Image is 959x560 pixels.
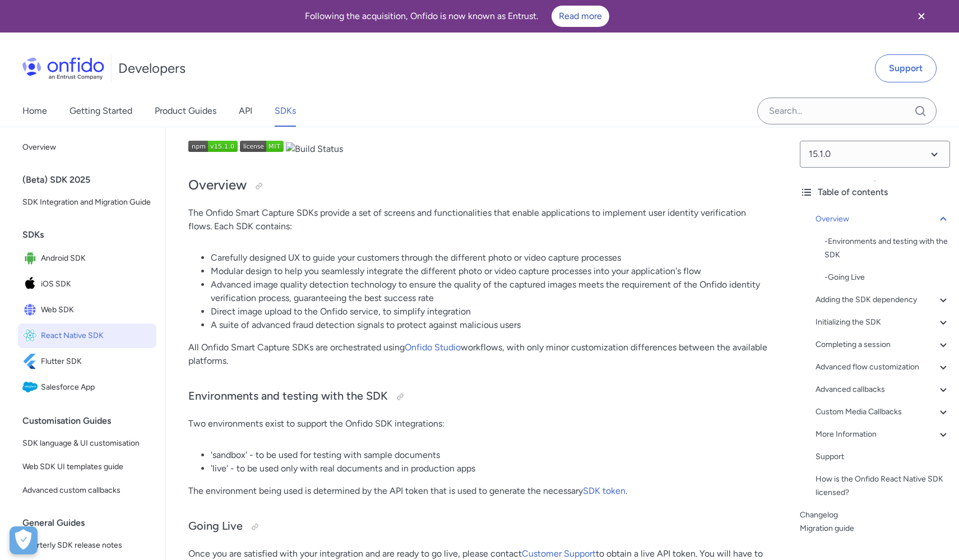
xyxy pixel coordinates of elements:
[522,548,596,559] a: Customer Support
[18,298,156,322] a: IconWeb SDKWeb SDK
[816,450,950,464] a: Support
[22,251,41,266] img: IconAndroid SDK
[286,142,343,156] img: Build Status
[188,518,768,536] h3: Going Live
[816,383,950,396] a: Advanced callbacks
[10,526,38,554] button: Open Preferences
[275,95,296,127] a: SDKs
[824,271,950,284] div: - Going Live
[22,224,161,246] div: SDKs
[18,375,156,400] a: IconSalesforce AppSalesforce App
[211,448,768,462] li: 'sandbox' - to be used for testing with sample documents
[18,323,156,348] a: IconReact Native SDKReact Native SDK
[188,484,768,498] p: The environment being used is determined by the API token that is used to generate the necessary .
[188,341,768,368] p: All Onfido Smart Capture SDKs are orchestrated using workflows, with only minor customization dif...
[816,293,950,307] a: Adding the SDK dependency
[18,479,156,502] a: Advanced custom callbacks
[18,272,156,297] a: IconiOS SDKiOS SDK
[13,6,901,27] div: Following the acquisition, Onfido is now known as Entrust.
[188,176,768,195] h2: Overview
[22,379,41,395] img: IconSalesforce App
[22,302,41,318] img: IconWeb SDK
[816,338,950,351] a: Completing a session
[22,512,161,534] div: General Guides
[22,460,152,474] span: Web SDK UI templates guide
[70,95,132,127] a: Getting Started
[22,328,41,344] img: IconReact Native SDK
[22,539,152,552] span: Quarterly SDK release notes
[901,2,942,30] button: Close banner
[188,417,768,431] p: Two environments exist to support the Onfido SDK integrations:
[405,342,461,353] a: Onfido Studio
[824,271,950,284] a: -Going Live
[18,246,156,271] a: IconAndroid SDKAndroid SDK
[824,235,950,262] div: - Environments and testing with the SDK
[211,462,768,475] li: 'live' - to be used only with real documents and in production apps
[239,95,252,127] a: API
[824,235,950,262] a: -Environments and testing with the SDK
[22,196,152,209] span: SDK Integration and Migration Guide
[18,349,156,374] a: IconFlutter SDKFlutter SDK
[22,141,152,154] span: Overview
[22,276,41,292] img: IconiOS SDK
[800,522,950,535] a: Migration guide
[22,410,161,432] div: Customisation Guides
[816,316,950,329] a: Initializing the SDK
[915,10,928,23] svg: Close banner
[211,318,768,332] li: A suite of advanced fraud detection signals to protect against malicious users
[188,141,238,152] img: npm
[800,186,950,199] div: Table of contents
[188,388,768,406] h3: Environments and testing with the SDK
[800,508,950,522] a: Changelog
[155,95,216,127] a: Product Guides
[22,437,152,450] span: SDK language & UI customisation
[18,136,156,159] a: Overview
[18,534,156,557] a: Quarterly SDK release notes
[211,265,768,278] li: Modular design to help you seamlessly integrate the different photo or video capture processes in...
[18,191,156,214] a: SDK Integration and Migration Guide
[240,141,284,152] img: NPM
[816,405,950,419] a: Custom Media Callbacks
[583,485,626,496] a: SDK token
[22,95,47,127] a: Home
[816,360,950,374] a: Advanced flow customization
[875,54,937,82] a: Support
[41,302,152,318] span: Web SDK
[552,6,609,27] a: Read more
[41,251,152,266] span: Android SDK
[18,432,156,455] a: SDK language & UI customisation
[22,354,41,369] img: IconFlutter SDK
[18,456,156,478] a: Web SDK UI templates guide
[41,354,152,369] span: Flutter SDK
[118,59,186,77] h1: Developers
[816,473,950,499] a: How is the Onfido React Native SDK licensed?
[41,379,152,395] span: Salesforce App
[816,428,950,441] a: More Information
[10,526,38,554] div: Cookie Preferences
[816,212,950,226] a: Overview
[211,251,768,265] li: Carefully designed UX to guide your customers through the different photo or video capture processes
[22,169,161,191] div: (Beta) SDK 2025
[757,98,937,124] input: Onfido search input field
[41,328,152,344] span: React Native SDK
[211,278,768,305] li: Advanced image quality detection technology to ensure the quality of the captured images meets th...
[22,484,152,497] span: Advanced custom callbacks
[41,276,152,292] span: iOS SDK
[22,57,104,80] img: Onfido Logo
[211,305,768,318] li: Direct image upload to the Onfido service, to simplify integration
[188,206,768,233] p: The Onfido Smart Capture SDKs provide a set of screens and functionalities that enable applicatio...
